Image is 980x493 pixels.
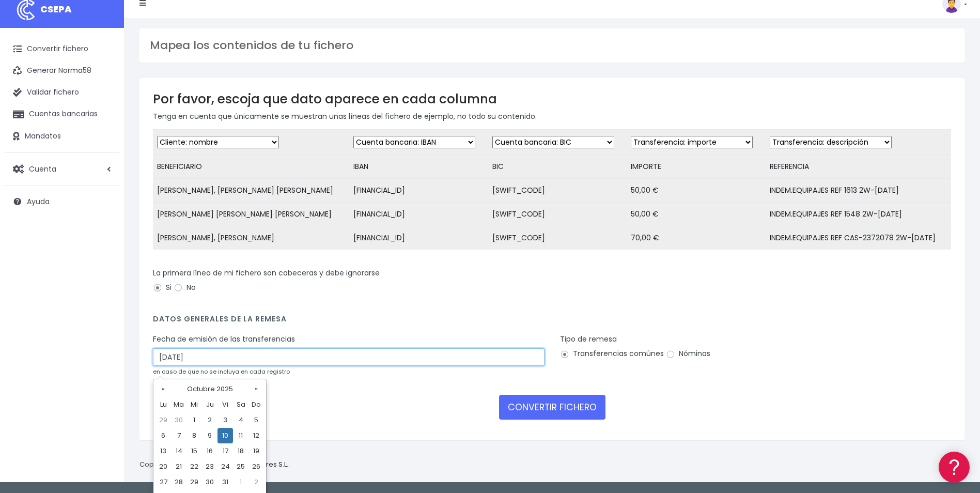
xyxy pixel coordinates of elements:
td: 2 [248,474,264,490]
label: Fecha de emisión de las transferencias [153,334,295,345]
td: [PERSON_NAME] [PERSON_NAME] [PERSON_NAME] [153,203,349,226]
td: 29 [186,474,202,490]
th: « [155,381,171,397]
a: Mandatos [5,126,119,147]
p: Copyright © 2025 . [139,459,290,470]
td: [PERSON_NAME], [PERSON_NAME] [153,226,349,250]
label: No [174,282,196,293]
h3: Mapea los contenidos de tu fichero [150,39,954,52]
td: 22 [186,459,202,474]
span: Cuenta [29,163,56,174]
td: 15 [186,443,202,459]
td: [SWIFT_CODE] [488,179,627,203]
td: INDEM.EQUIPAJES REF 1613 2W-[DATE] [766,179,951,203]
a: Cuenta [5,158,119,180]
td: 19 [248,443,264,459]
td: 5 [248,412,264,428]
a: Generar Norma58 [5,60,119,82]
p: Tenga en cuenta que únicamente se muestran unas líneas del fichero de ejemplo, no todo su contenido. [153,111,951,122]
th: Mi [186,397,202,412]
td: 31 [217,474,233,490]
td: 6 [155,428,171,443]
th: Do [248,397,264,412]
td: 11 [233,428,248,443]
td: 1 [233,474,248,490]
td: 26 [248,459,264,474]
td: 23 [202,459,217,474]
span: CSEPA [40,3,72,16]
th: Sa [233,397,248,412]
td: 24 [217,459,233,474]
span: Ayuda [27,196,50,207]
h4: Datos generales de la remesa [153,315,951,329]
td: 16 [202,443,217,459]
td: 17 [217,443,233,459]
td: 7 [171,428,186,443]
th: Octubre 2025 [171,381,248,397]
td: [FINANCIAL_ID] [349,203,488,226]
a: Cuentas bancarias [5,103,119,125]
td: INDEM.EQUIPAJES REF CAS-2372078 2W-[DATE] [766,226,951,250]
label: Tipo de remesa [560,334,617,345]
td: IMPORTE [627,155,766,179]
td: 2 [202,412,217,428]
label: Transferencias comúnes [560,348,664,359]
td: [SWIFT_CODE] [488,226,627,250]
th: » [248,381,264,397]
td: 8 [186,428,202,443]
td: 50,00 € [627,203,766,226]
label: La primera línea de mi fichero son cabeceras y debe ignorarse [153,268,380,279]
h3: Por favor, escoja que dato aparece en cada columna [153,91,951,106]
td: [PERSON_NAME], [PERSON_NAME] [PERSON_NAME] [153,179,349,203]
td: IBAN [349,155,488,179]
td: 12 [248,428,264,443]
td: [FINANCIAL_ID] [349,226,488,250]
small: en caso de que no se incluya en cada registro [153,367,290,376]
td: REFERENCIA [766,155,951,179]
td: 20 [155,459,171,474]
a: Ayuda [5,191,119,212]
th: Ju [202,397,217,412]
td: 50,00 € [627,179,766,203]
td: 25 [233,459,248,474]
label: Si [153,282,172,293]
td: 9 [202,428,217,443]
td: 1 [186,412,202,428]
td: 14 [171,443,186,459]
td: 13 [155,443,171,459]
th: Ma [171,397,186,412]
button: CONVERTIR FICHERO [499,395,605,420]
td: INDEM.EQUIPAJES REF 1548 2W-[DATE] [766,203,951,226]
th: Lu [155,397,171,412]
td: 27 [155,474,171,490]
td: 30 [202,474,217,490]
td: 3 [217,412,233,428]
a: Validar fichero [5,82,119,103]
td: 30 [171,412,186,428]
td: 29 [155,412,171,428]
th: Vi [217,397,233,412]
td: BENEFICIARIO [153,155,349,179]
a: Convertir fichero [5,38,119,60]
td: 21 [171,459,186,474]
td: [FINANCIAL_ID] [349,179,488,203]
td: 18 [233,443,248,459]
td: [SWIFT_CODE] [488,203,627,226]
td: 10 [217,428,233,443]
label: Nóminas [666,348,710,359]
td: 4 [233,412,248,428]
td: BIC [488,155,627,179]
td: 28 [171,474,186,490]
td: 70,00 € [627,226,766,250]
